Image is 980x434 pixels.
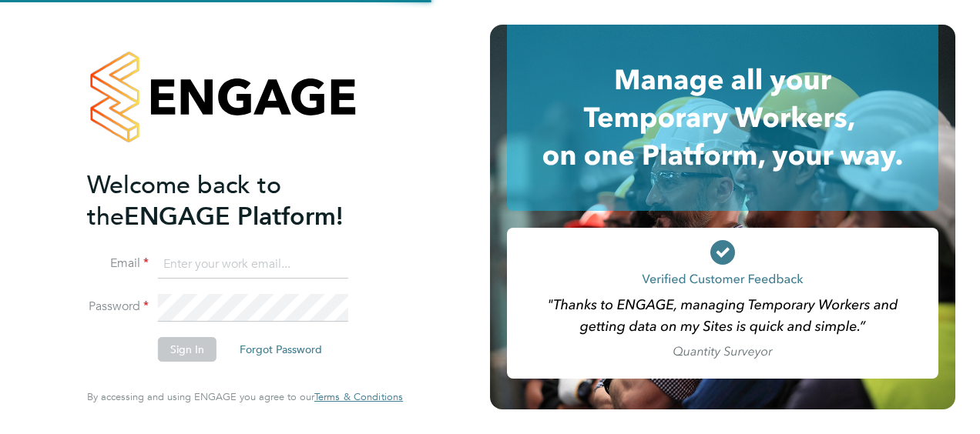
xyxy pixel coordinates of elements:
button: Forgot Password [227,337,334,362]
label: Email [87,255,149,272]
span: By accessing and using ENGAGE you agree to our [87,390,403,403]
span: Welcome back to the [87,170,281,232]
h2: ENGAGE Platform! [87,169,388,232]
a: Terms & Conditions [314,391,403,403]
input: Enter your work email... [158,251,348,279]
span: Terms & Conditions [314,390,403,403]
label: Password [87,299,149,315]
button: Sign In [158,337,216,362]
